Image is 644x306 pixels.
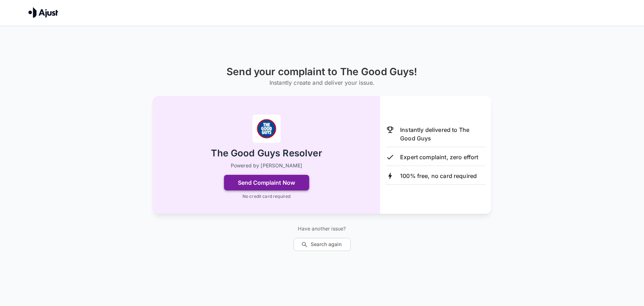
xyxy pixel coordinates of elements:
[242,193,290,200] p: No credit card required
[227,66,417,78] h1: Send your complaint to The Good Guys!
[400,172,477,180] p: 100% free, no card required
[28,7,58,18] img: Ajust
[231,162,302,169] p: Powered by [PERSON_NAME]
[224,175,309,190] button: Send Complaint Now
[294,238,351,251] button: Search again
[400,153,478,161] p: Expert complaint, zero effort
[227,78,417,88] h6: Instantly create and deliver your issue.
[252,115,281,143] img: The Good Guys
[211,147,322,160] h2: The Good Guys Resolver
[294,225,351,232] p: Have another issue?
[400,126,486,143] p: Instantly delivered to The Good Guys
